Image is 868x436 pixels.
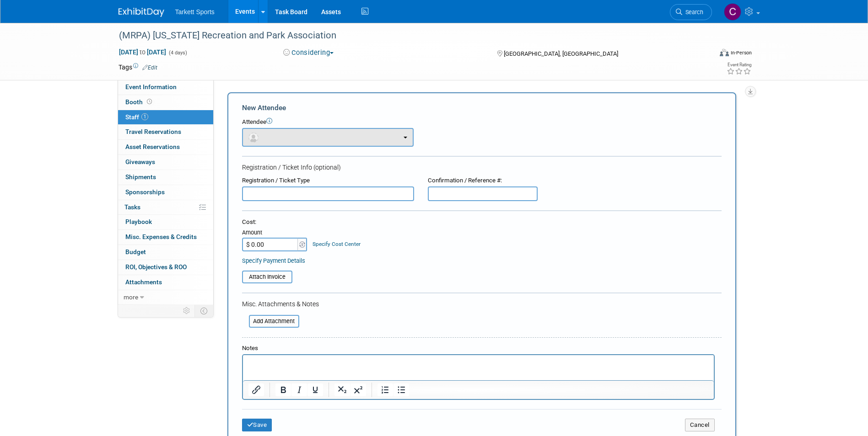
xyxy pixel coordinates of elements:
[242,176,414,185] div: Registration / Ticket Type
[242,419,272,431] button: Save
[124,293,138,301] span: more
[242,229,308,238] div: Amount
[125,128,181,135] span: Travel Reservations
[670,4,712,20] a: Search
[118,245,213,260] a: Budget
[242,118,722,127] div: Attendee
[291,383,307,396] button: Italic
[125,263,187,271] span: ROI, Objectives & ROO
[119,63,157,72] td: Tags
[125,233,197,240] span: Misc. Expenses & Credits
[119,8,164,17] img: ExhibitDay
[242,257,305,264] a: Specify Payment Details
[730,49,752,56] div: In-Person
[118,260,213,275] a: ROI, Objectives & ROO
[428,176,538,185] div: Confirmation / Reference #:
[125,218,152,225] span: Playbook
[194,305,213,317] td: Toggle Event Tabs
[125,83,177,90] span: Event Information
[125,173,156,181] span: Shipments
[242,344,715,353] div: Notes
[118,110,213,125] a: Staff1
[720,49,729,56] img: Format-Inperson.png
[334,383,350,396] button: Subscript
[118,275,213,290] a: Attachments
[727,63,751,67] div: Event Rating
[125,143,180,150] span: Asset Reservations
[313,241,361,247] a: Specify Cost Center
[307,383,323,396] button: Underline
[118,170,213,185] a: Shipments
[142,64,157,71] a: Edit
[119,48,167,56] span: [DATE] [DATE]
[275,383,291,396] button: Bold
[116,27,698,44] div: (MRPA) [US_STATE] Recreation and Park Association
[118,125,213,139] a: Travel Reservations
[280,48,337,58] button: Considering
[118,200,213,215] a: Tasks
[394,383,409,396] button: Bullet list
[124,203,140,211] span: Tasks
[125,113,148,121] span: Staff
[242,103,722,113] div: New Attendee
[118,140,213,154] a: Asset Reservations
[242,299,722,308] div: Misc. Attachments & Notes
[504,50,618,57] span: [GEOGRAPHIC_DATA], [GEOGRAPHIC_DATA]
[138,48,147,56] span: to
[125,188,165,196] span: Sponsorships
[724,3,741,21] img: Cody Gustafson
[118,230,213,245] a: Misc. Expenses & Credits
[118,185,213,200] a: Sponsorships
[685,419,715,431] button: Cancel
[118,215,213,229] a: Playbook
[118,95,213,110] a: Booth
[242,218,722,227] div: Cost:
[125,248,146,255] span: Budget
[243,355,714,380] iframe: Rich Text Area
[168,50,187,56] span: (4 days)
[682,9,703,16] span: Search
[179,305,195,317] td: Personalize Event Tab Strip
[141,113,148,120] span: 1
[350,383,366,396] button: Superscript
[125,158,155,165] span: Giveaways
[145,98,154,105] span: Booth not reserved yet
[125,278,162,286] span: Attachments
[175,8,215,16] span: Tarkett Sports
[242,163,722,172] div: Registration / Ticket Info (optional)
[125,98,154,106] span: Booth
[118,290,213,305] a: more
[118,80,213,95] a: Event Information
[377,383,393,396] button: Numbered list
[658,48,752,61] div: Event Format
[248,383,264,396] button: Insert/edit link
[118,155,213,170] a: Giveaways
